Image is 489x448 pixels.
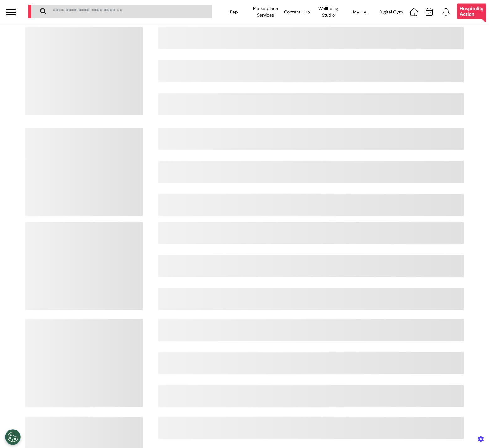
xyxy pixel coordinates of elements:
[281,3,313,21] div: Content Hub
[376,3,407,21] div: Digital Gym
[250,3,281,21] div: Marketplace Services
[313,3,344,21] div: Wellbeing Studio
[5,429,21,445] button: Open Preferences
[218,3,250,21] div: Eap
[344,3,376,21] div: My HA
